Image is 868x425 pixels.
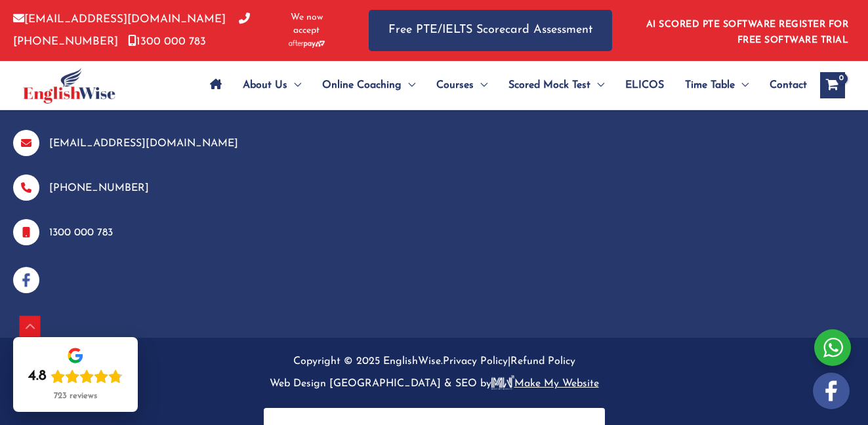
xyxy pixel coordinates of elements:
[322,62,402,108] span: Online Coaching
[54,391,97,401] div: 723 reviews
[199,62,807,108] nav: Site Navigation: Main Menu
[243,62,287,108] span: About Us
[759,62,807,108] a: Contact
[436,62,474,108] span: Courses
[28,367,47,386] div: 4.8
[13,267,39,293] img: facebook-blue-icons.png
[674,62,759,108] a: Time TableMenu Toggle
[23,351,845,395] p: Copyright © 2025 EnglishWise. |
[23,68,115,104] img: cropped-ew-logo
[474,62,487,108] span: Menu Toggle
[49,183,149,193] a: [PHONE_NUMBER]
[49,138,238,149] a: [EMAIL_ADDRESS][DOMAIN_NAME]
[369,10,612,51] a: Free PTE/IELTS Scorecard Assessment
[312,62,426,108] a: Online CoachingMenu Toggle
[232,62,312,108] a: About UsMenu Toggle
[13,14,226,25] a: [EMAIL_ADDRESS][DOMAIN_NAME]
[28,367,123,386] div: Rating: 4.8 out of 5
[625,62,664,108] span: ELICOS
[49,228,113,238] a: 1300 000 783
[491,378,599,389] u: Make My Website
[443,356,508,367] a: Privacy Policy
[491,375,514,390] img: make-logo
[270,378,599,389] a: Web Design [GEOGRAPHIC_DATA] & SEO bymake-logoMake My Website
[128,36,206,47] a: 1300 000 783
[820,72,845,98] a: View Shopping Cart, empty
[590,62,604,108] span: Menu Toggle
[646,20,849,45] a: AI SCORED PTE SOFTWARE REGISTER FOR FREE SOFTWARE TRIAL
[289,40,325,47] img: Afterpay-Logo
[498,62,615,108] a: Scored Mock TestMenu Toggle
[287,62,301,108] span: Menu Toggle
[508,62,590,108] span: Scored Mock Test
[813,373,850,409] img: white-facebook.png
[685,62,735,108] span: Time Table
[13,14,250,47] a: [PHONE_NUMBER]
[402,62,415,108] span: Menu Toggle
[615,62,674,108] a: ELICOS
[770,62,807,108] span: Contact
[13,89,855,293] aside: Footer Widget 1
[638,9,855,52] aside: Header Widget 1
[426,62,498,108] a: CoursesMenu Toggle
[510,356,575,367] a: Refund Policy
[735,62,749,108] span: Menu Toggle
[277,11,336,37] span: We now accept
